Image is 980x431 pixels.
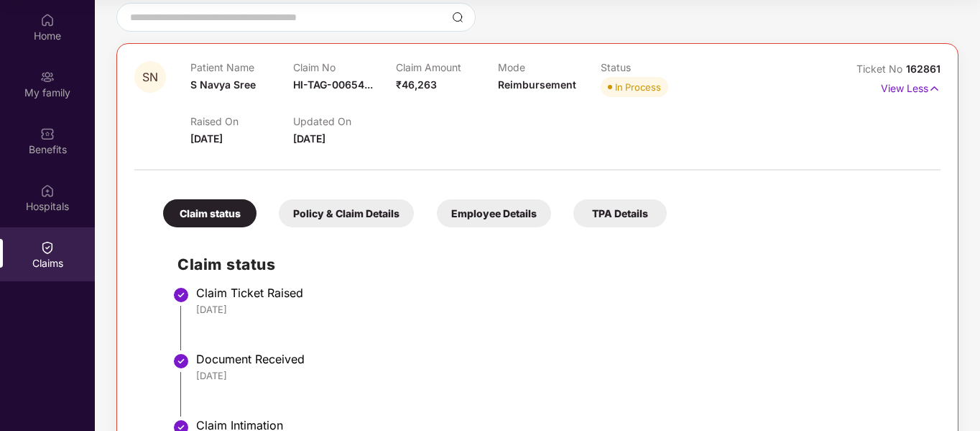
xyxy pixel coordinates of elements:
span: 162861 [906,63,940,75]
img: svg+xml;base64,PHN2ZyBpZD0iQmVuZWZpdHMiIHhtbG5zPSJodHRwOi8vd3d3LnczLm9yZy8yMDAwL3N2ZyIgd2lkdGg9Ij... [40,127,55,141]
div: [DATE] [196,369,926,382]
span: ₹46,263 [396,78,437,91]
span: Ticket No [856,63,906,75]
p: Mode [498,61,601,73]
img: svg+xml;base64,PHN2ZyBpZD0iQ2xhaW0iIHhtbG5zPSJodHRwOi8vd3d3LnczLm9yZy8yMDAwL3N2ZyIgd2lkdGg9IjIwIi... [40,240,55,255]
p: Raised On [190,115,293,127]
p: View Less [881,77,940,96]
img: svg+xml;base64,PHN2ZyBpZD0iU3RlcC1Eb25lLTMyeDMyIiB4bWxucz0iaHR0cDovL3d3dy53My5vcmcvMjAwMC9zdmciIH... [172,286,190,304]
p: Patient Name [190,61,293,73]
div: Claim Ticket Raised [196,286,926,300]
div: TPA Details [573,199,667,227]
span: S Navya Sree [190,78,256,91]
div: Employee Details [437,199,551,227]
span: HI-TAG-00654... [293,78,373,91]
img: svg+xml;base64,PHN2ZyB3aWR0aD0iMjAiIGhlaWdodD0iMjAiIHZpZXdCb3g9IjAgMCAyMCAyMCIgZmlsbD0ibm9uZSIgeG... [40,70,55,84]
span: [DATE] [190,132,223,145]
img: svg+xml;base64,PHN2ZyBpZD0iU2VhcmNoLTMyeDMyIiB4bWxucz0iaHR0cDovL3d3dy53My5vcmcvMjAwMC9zdmciIHdpZH... [452,12,463,23]
h2: Claim status [177,253,926,276]
p: Claim Amount [396,61,499,73]
div: Document Received [196,352,926,366]
div: Claim status [163,199,256,227]
p: Updated On [293,115,396,127]
img: svg+xml;base64,PHN2ZyBpZD0iU3RlcC1Eb25lLTMyeDMyIiB4bWxucz0iaHR0cDovL3d3dy53My5vcmcvMjAwMC9zdmciIH... [172,353,190,370]
div: [DATE] [196,303,926,316]
div: In Process [615,80,661,94]
p: Claim No [293,61,396,73]
span: Reimbursement [498,78,576,91]
span: SN [142,71,158,83]
div: Policy & Claim Details [279,199,414,227]
img: svg+xml;base64,PHN2ZyBpZD0iSG9zcGl0YWxzIiB4bWxucz0iaHR0cDovL3d3dy53My5vcmcvMjAwMC9zdmciIHdpZHRoPS... [40,183,55,198]
span: [DATE] [293,132,325,145]
img: svg+xml;base64,PHN2ZyBpZD0iSG9tZSIgeG1sbnM9Imh0dHA6Ly93d3cudzMub3JnLzIwMDAvc3ZnIiB3aWR0aD0iMjAiIG... [40,13,55,27]
img: svg+xml;base64,PHN2ZyB4bWxucz0iaHR0cDovL3d3dy53My5vcmcvMjAwMC9zdmciIHdpZHRoPSIxNyIgaGVpZ2h0PSIxNy... [928,81,940,96]
p: Status [601,61,703,73]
